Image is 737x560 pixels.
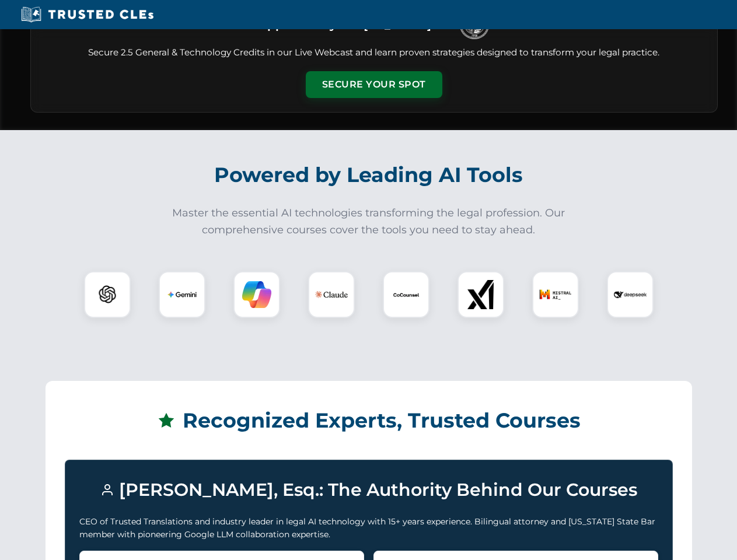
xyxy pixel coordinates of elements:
[315,278,348,311] img: Claude Logo
[532,271,579,318] div: Mistral AI
[79,515,658,541] p: CEO of Trusted Translations and industry leader in legal AI technology with 15+ years experience....
[90,278,124,311] img: ChatGPT Logo
[79,474,658,506] h3: [PERSON_NAME], Esq.: The Authority Behind Our Courses
[392,280,421,309] img: CoCounsel Logo
[614,278,647,311] img: DeepSeek Logo
[18,6,157,23] img: Trusted CLEs
[45,46,703,60] p: Secure 2.5 General & Technology Credits in our Live Webcast and learn proven strategies designed ...
[308,271,355,318] div: Claude
[457,271,504,318] div: xAI
[242,280,271,309] img: Copilot Logo
[65,400,673,441] h2: Recognized Experts, Trusted Courses
[159,271,205,318] div: Gemini
[167,280,197,309] img: Gemini Logo
[306,71,442,98] button: Secure Your Spot
[233,271,280,318] div: Copilot
[607,271,654,318] div: DeepSeek
[539,278,572,311] img: Mistral AI Logo
[165,205,573,239] p: Master the essential AI technologies transforming the legal profession. Our comprehensive courses...
[383,271,429,318] div: CoCounsel
[466,280,495,309] img: xAI Logo
[84,271,131,318] div: ChatGPT
[46,155,692,195] h2: Powered by Leading AI Tools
